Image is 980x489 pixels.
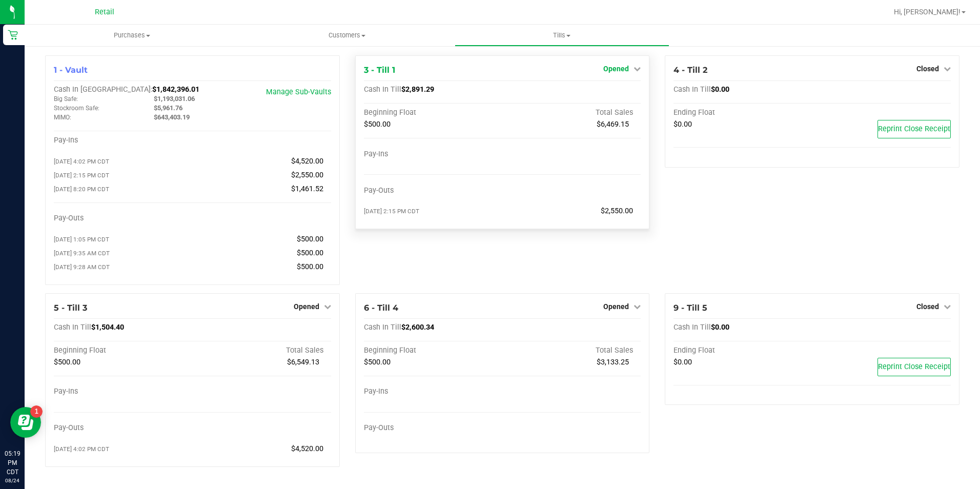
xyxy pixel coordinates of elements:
[364,423,502,433] div: Pay-Outs
[364,150,502,159] div: Pay-Ins
[266,88,331,96] a: Manage Sub-Vaults
[91,323,124,332] span: $1,504.40
[54,346,192,355] div: Beginning Float
[455,25,669,46] a: Tills
[10,407,41,438] iframe: Resource center
[364,346,502,355] div: Beginning Float
[54,250,110,257] span: [DATE] 9:35 AM CDT
[673,108,812,117] div: Ending Float
[401,323,434,332] span: $2,600.34
[364,186,502,195] div: Pay-Outs
[54,65,88,75] span: 1 - Vault
[673,65,707,75] span: 4 - Till 2
[54,136,192,145] div: Pay-Ins
[54,214,192,223] div: Pay-Outs
[54,323,91,332] span: Cash In Till
[673,358,692,366] span: $0.00
[95,8,114,16] span: Retail
[401,85,434,94] span: $2,891.29
[597,120,629,129] span: $6,469.15
[54,85,152,94] span: Cash In [GEOGRAPHIC_DATA]:
[711,85,729,94] span: $0.00
[54,358,80,366] span: $500.00
[364,108,502,117] div: Beginning Float
[54,105,99,112] span: Stockroom Safe:
[916,302,939,311] span: Closed
[603,302,629,311] span: Opened
[502,346,641,355] div: Total Sales
[54,387,192,396] div: Pay-Ins
[364,358,391,366] span: $500.00
[364,208,419,215] span: [DATE] 2:15 PM CDT
[502,108,641,117] div: Total Sales
[877,120,951,138] button: Reprint Close Receipt
[54,445,109,453] span: [DATE] 4:02 PM CDT
[5,477,20,484] p: 08/24
[297,235,323,243] span: $500.00
[54,158,109,165] span: [DATE] 4:02 PM CDT
[364,120,391,129] span: $500.00
[673,346,812,355] div: Ending Float
[287,358,319,366] span: $6,549.13
[603,65,629,73] span: Opened
[673,303,707,313] span: 9 - Till 5
[291,171,323,179] span: $2,550.00
[894,8,961,16] span: Hi, [PERSON_NAME]!
[5,449,20,477] p: 05:19 PM CDT
[291,185,323,193] span: $1,461.52
[54,423,192,433] div: Pay-Outs
[455,31,669,40] span: Tills
[364,65,395,75] span: 3 - Till 1
[916,65,939,73] span: Closed
[54,303,87,313] span: 5 - Till 3
[54,186,109,193] span: [DATE] 8:20 PM CDT
[673,323,711,332] span: Cash In Till
[601,207,633,215] span: $2,550.00
[239,25,454,46] a: Customers
[192,346,331,355] div: Total Sales
[364,303,398,313] span: 6 - Till 4
[54,114,71,121] span: MIMO:
[294,302,319,311] span: Opened
[54,95,78,103] span: Big Safe:
[878,362,950,371] span: Reprint Close Receipt
[364,387,502,396] div: Pay-Ins
[673,85,711,94] span: Cash In Till
[878,125,950,133] span: Reprint Close Receipt
[597,358,629,366] span: $3,133.25
[364,323,401,332] span: Cash In Till
[25,31,239,40] span: Purchases
[711,323,729,332] span: $0.00
[54,172,109,179] span: [DATE] 2:15 PM CDT
[297,262,323,271] span: $500.00
[54,236,109,243] span: [DATE] 1:05 PM CDT
[240,31,454,40] span: Customers
[152,85,199,94] span: $1,842,396.01
[297,249,323,257] span: $500.00
[291,157,323,166] span: $4,520.00
[8,30,18,40] inline-svg: Retail
[30,405,43,418] iframe: Resource center unread badge
[154,113,190,121] span: $643,403.19
[154,104,182,112] span: $5,961.76
[673,120,692,129] span: $0.00
[25,25,239,46] a: Purchases
[154,95,195,103] span: $1,193,031.06
[291,444,323,453] span: $4,520.00
[54,263,110,271] span: [DATE] 9:28 AM CDT
[364,85,401,94] span: Cash In Till
[877,358,951,376] button: Reprint Close Receipt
